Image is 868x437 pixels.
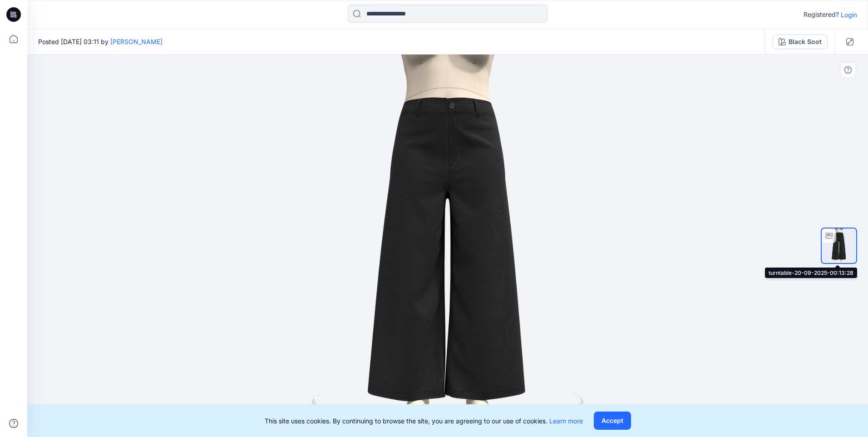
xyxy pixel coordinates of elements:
[773,35,828,49] button: Black Soot
[594,412,631,430] button: Accept
[822,228,856,263] img: turntable-20-09-2025-00:13:28
[804,9,839,20] p: Registered?
[265,416,583,426] p: This site uses cookies. By continuing to browse the site, you are agreeing to our use of cookies.
[841,10,857,20] p: Login
[549,417,583,425] a: Learn more
[38,37,163,46] span: Posted [DATE] 03:11 by
[110,38,163,45] a: [PERSON_NAME]
[789,37,822,47] div: Black Soot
